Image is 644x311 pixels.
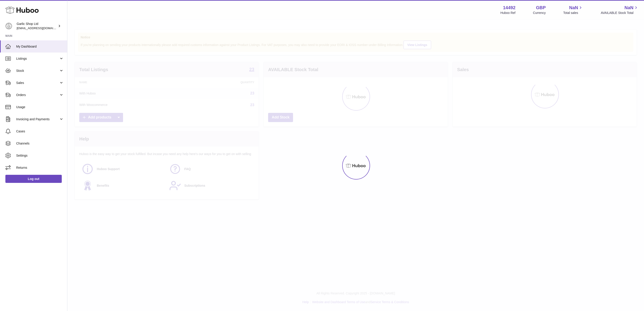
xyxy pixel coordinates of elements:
span: AVAILABLE Stock Total [601,11,639,15]
span: Stock [16,69,59,73]
strong: GBP [536,5,546,11]
span: Usage [16,105,64,109]
a: NaN AVAILABLE Stock Total [601,5,639,15]
a: Log out [5,175,62,183]
div: Garlic Shop Ltd [17,22,57,30]
strong: 14492 [503,5,516,11]
div: Huboo Ref [501,11,516,15]
span: Invoicing and Payments [16,117,59,121]
span: Channels [16,141,64,146]
span: [EMAIL_ADDRESS][DOMAIN_NAME] [17,26,66,30]
span: Sales [16,81,59,85]
div: Currency [533,11,546,15]
span: Cases [16,129,64,134]
span: Returns [16,166,64,170]
a: NaN Total sales [563,5,583,15]
span: Listings [16,57,59,61]
span: Total sales [563,11,583,15]
img: internalAdmin-14492@internal.huboo.com [5,23,12,29]
span: NaN [624,5,633,11]
span: NaN [569,5,578,11]
span: Orders [16,93,59,97]
span: My Dashboard [16,44,64,49]
span: Settings [16,153,64,158]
